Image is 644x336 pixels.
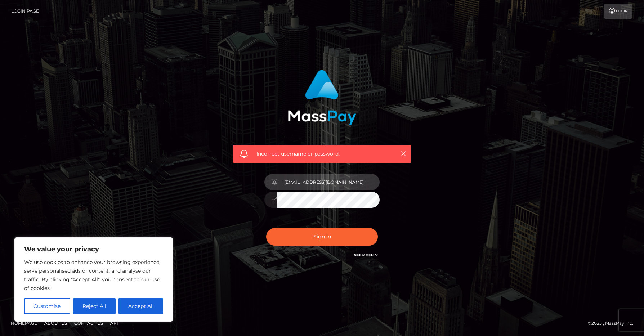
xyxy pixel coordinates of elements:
[588,319,639,327] div: © 2025 , MassPay Inc.
[256,150,388,158] span: Incorrect username or password.
[11,4,39,19] a: Login Page
[41,318,70,329] a: About Us
[277,174,380,190] input: Username...
[24,298,70,314] button: Customise
[118,298,163,314] button: Accept All
[71,318,106,329] a: Contact Us
[354,252,378,257] a: Need Help?
[266,228,378,246] button: Sign in
[14,237,173,322] div: We value your privacy
[24,258,163,292] p: We use cookies to enhance your browsing experience, serve personalised ads or content, and analys...
[8,318,40,329] a: Homepage
[73,298,116,314] button: Reject All
[24,245,163,254] p: We value your privacy
[288,70,356,125] img: MassPay Login
[604,4,632,19] a: Login
[107,318,121,329] a: API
